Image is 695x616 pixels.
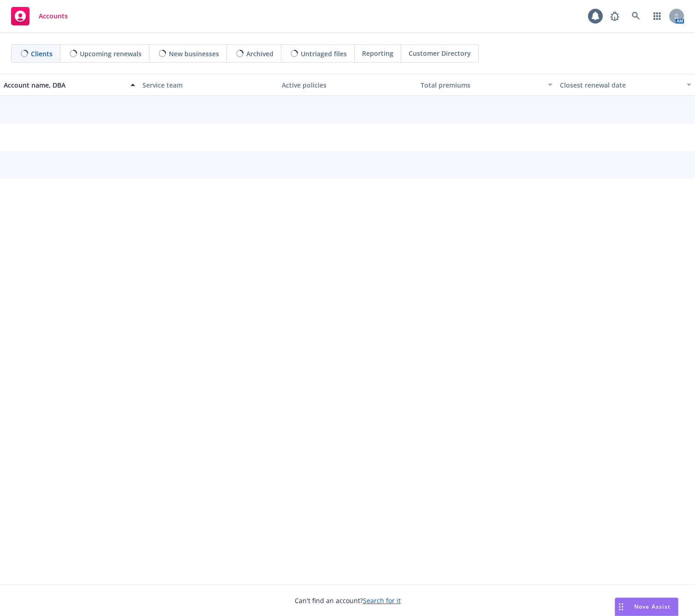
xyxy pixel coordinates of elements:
[139,74,278,96] button: Service team
[417,74,556,96] button: Total premiums
[362,48,393,58] span: Reporting
[627,7,645,25] a: Search
[282,80,413,90] div: Active policies
[615,598,678,616] button: Nova Assist
[7,3,71,29] a: Accounts
[648,7,666,25] a: Switch app
[278,74,417,96] button: Active policies
[169,49,219,59] span: New businesses
[421,80,542,90] div: Total premiums
[4,80,125,90] div: Account name, DBA
[634,603,671,610] span: Nova Assist
[615,598,627,616] div: Drag to move
[143,80,274,90] div: Service team
[606,7,624,25] a: Report a Bug
[560,80,681,90] div: Closest renewal date
[295,596,401,605] span: Can't find an account?
[363,596,401,605] a: Search for it
[80,49,142,59] span: Upcoming renewals
[556,74,695,96] button: Closest renewal date
[246,49,273,59] span: Archived
[409,48,471,58] span: Customer Directory
[39,12,68,20] span: Accounts
[301,49,347,59] span: Untriaged files
[31,49,53,59] span: Clients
